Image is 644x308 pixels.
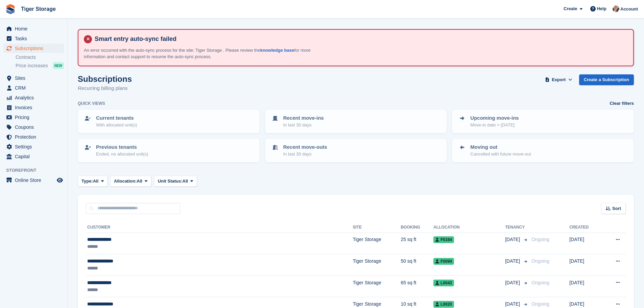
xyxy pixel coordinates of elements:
[16,63,48,69] span: Price increases
[96,122,137,128] p: With allocated unit(s)
[564,5,577,12] span: Create
[96,143,148,151] p: Previous tenants
[3,152,64,161] a: menu
[15,122,55,132] span: Coupons
[266,139,446,162] a: Recent move-outs In last 30 days
[266,110,446,133] a: Recent move-ins In last 30 days
[569,254,602,276] td: [DATE]
[453,139,633,162] a: Moving out Cancelled with future move-out
[531,258,549,264] span: Ongoing
[78,139,259,162] a: Previous tenants Ended, no allocated unit(s)
[401,254,433,276] td: 50 sq ft
[620,6,638,13] span: Account
[96,151,148,158] p: Ended, no allocated unit(s)
[137,178,142,185] span: All
[544,74,574,86] button: Export
[505,222,529,233] th: Tenancy
[470,122,519,128] p: Move-in date > [DATE]
[401,222,433,233] th: Booking
[15,132,55,142] span: Protection
[401,276,433,297] td: 65 sq ft
[3,73,64,83] a: menu
[3,83,64,93] a: menu
[158,178,183,185] span: Unit Status:
[154,176,197,187] button: Unit Status: All
[15,103,55,112] span: Invoices
[3,122,64,132] a: menu
[401,233,433,254] td: 25 sq ft
[3,93,64,102] a: menu
[15,24,55,33] span: Home
[78,74,132,84] h1: Subscriptions
[433,280,454,286] span: L0043
[353,276,401,297] td: Tiger Storage
[283,122,324,128] p: In last 30 days
[15,93,55,102] span: Analytics
[92,35,628,43] h4: Smart entry auto-sync failed
[531,237,549,242] span: Ongoing
[183,178,188,185] span: All
[453,110,633,133] a: Upcoming move-ins Move-in date > [DATE]
[283,143,327,151] p: Recent move-outs
[5,4,16,14] img: stora-icon-8386f47178a22dfd0bd8f6a31ec36ba5ce8667c1dd55bd0f319d3a0aa187defe.svg
[3,103,64,112] a: menu
[15,113,55,122] span: Pricing
[505,301,521,308] span: [DATE]
[15,142,55,151] span: Settings
[3,44,64,53] a: menu
[470,151,531,158] p: Cancelled with future move-out
[15,73,55,83] span: Sites
[597,5,606,12] span: Help
[505,258,521,265] span: [DATE]
[96,114,137,122] p: Current tenants
[78,100,105,106] h6: Quick views
[433,222,505,233] th: Allocation
[353,254,401,276] td: Tiger Storage
[470,114,519,122] p: Upcoming move-ins
[569,276,602,297] td: [DATE]
[15,152,55,161] span: Capital
[16,54,64,61] a: Contracts
[3,175,64,185] a: menu
[15,34,55,43] span: Tasks
[78,110,259,133] a: Current tenants With allocated unit(s)
[353,222,401,233] th: Site
[610,100,634,107] a: Clear filters
[3,34,64,43] a: menu
[18,3,58,15] a: Tiger Storage
[6,167,67,174] span: Storefront
[283,114,324,122] p: Recent move-ins
[81,178,93,185] span: Type:
[569,222,602,233] th: Created
[3,113,64,122] a: menu
[505,279,521,286] span: [DATE]
[16,62,64,69] a: Price increases NEW
[53,62,64,69] div: NEW
[531,301,549,307] span: Ongoing
[579,74,634,86] a: Create a Subscription
[3,132,64,142] a: menu
[15,44,55,53] span: Subscriptions
[260,48,294,53] a: knowledge base
[470,143,531,151] p: Moving out
[86,222,353,233] th: Customer
[283,151,327,158] p: In last 30 days
[15,83,55,93] span: CRM
[84,47,320,60] p: An error occurred with the auto-sync process for the site: Tiger Storage . Please review the for ...
[552,76,566,83] span: Export
[56,176,64,184] a: Preview store
[433,236,454,243] span: F0164
[613,5,619,12] img: Becky Martin
[15,175,55,185] span: Online Store
[78,85,132,92] p: Recurring billing plans
[531,280,549,285] span: Ongoing
[505,236,521,243] span: [DATE]
[433,258,454,265] span: F0094
[114,178,137,185] span: Allocation:
[3,24,64,33] a: menu
[3,142,64,151] a: menu
[433,301,454,308] span: L0020
[353,233,401,254] td: Tiger Storage
[110,176,151,187] button: Allocation: All
[612,205,621,212] span: Sort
